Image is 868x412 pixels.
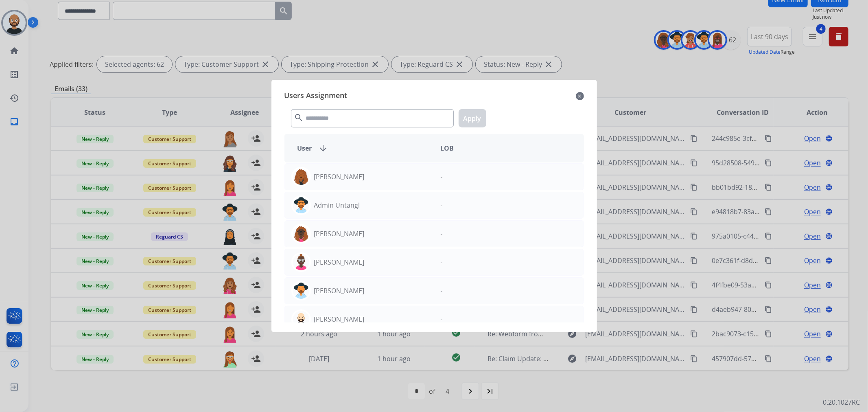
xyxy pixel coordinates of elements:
[441,229,443,239] p: -
[441,314,443,324] p: -
[459,109,486,127] button: Apply
[314,257,365,267] p: [PERSON_NAME]
[314,286,365,296] p: [PERSON_NAME]
[441,286,443,296] p: -
[314,200,360,210] p: Admin Untangl
[576,91,584,101] mat-icon: close
[314,314,365,324] p: [PERSON_NAME]
[319,143,328,153] mat-icon: arrow_downward
[441,143,454,153] span: LOB
[441,172,443,182] p: -
[314,172,365,182] p: [PERSON_NAME]
[294,113,304,123] mat-icon: search
[291,143,434,153] div: User
[284,90,348,103] span: Users Assignment
[441,257,443,267] p: -
[314,229,365,239] p: [PERSON_NAME]
[441,200,443,210] p: -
